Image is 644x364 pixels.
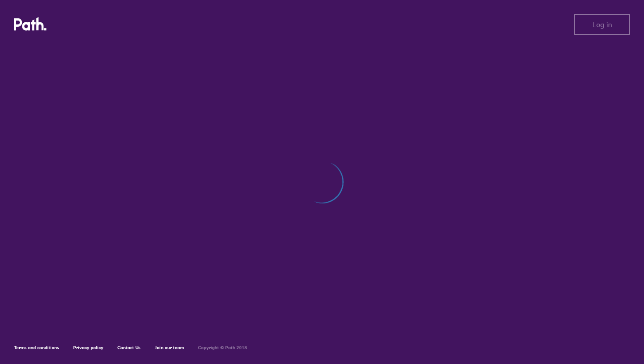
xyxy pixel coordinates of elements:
[73,345,103,350] a: Privacy policy
[574,14,630,35] button: Log in
[592,21,612,28] span: Log in
[155,345,184,350] a: Join our team
[117,345,141,350] a: Contact Us
[14,345,59,350] a: Terms and conditions
[198,345,247,350] h6: Copyright © Path 2018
